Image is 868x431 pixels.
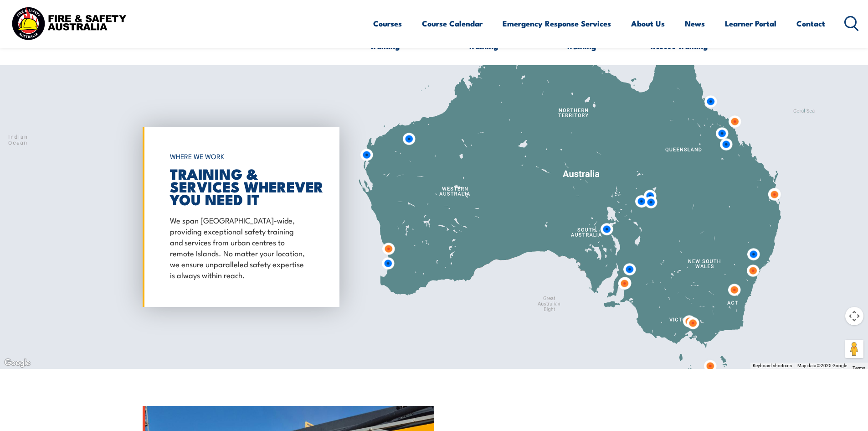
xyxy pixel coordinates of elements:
a: Emergency Response Services [503,11,611,36]
span: Plant Operator Ticket Training [438,31,528,51]
h6: WHERE WE WORK [170,148,308,165]
span: Emergency Response & Rescue Training [634,31,724,51]
a: Open this area in Google Maps (opens a new window) [2,357,32,369]
button: Keyboard shortcuts [753,363,792,369]
button: Drag Pegman onto the map to open Street View [845,340,863,358]
span: Map data ©2025 Google [797,363,847,368]
img: Google [2,357,32,369]
button: Map camera controls [845,307,863,325]
a: Courses [373,11,402,36]
a: Course Calendar [422,11,483,36]
a: Learner Portal [725,11,776,36]
p: We span [GEOGRAPHIC_DATA]-wide, providing exceptional safety training and services from urban cen... [170,214,308,280]
a: Contact [796,11,825,36]
a: News [685,11,705,36]
h2: TRAINING & SERVICES WHEREVER YOU NEED IT [170,167,308,205]
span: Work Health & Safety Training [340,31,430,51]
a: Terms [853,365,865,370]
a: About Us [631,11,665,36]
